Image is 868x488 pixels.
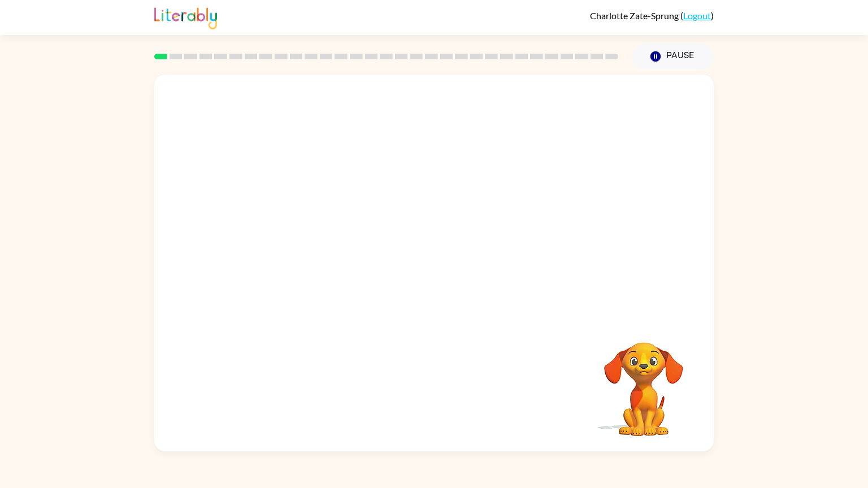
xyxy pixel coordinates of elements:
[590,10,714,21] div: ( )
[587,325,700,438] video: Your browser must support playing .mp4 files to use Literably. Please try using another browser.
[154,5,217,29] img: Literably
[632,43,714,69] button: Pause
[683,10,711,21] a: Logout
[590,10,680,21] span: Charlotte Zate-Sprung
